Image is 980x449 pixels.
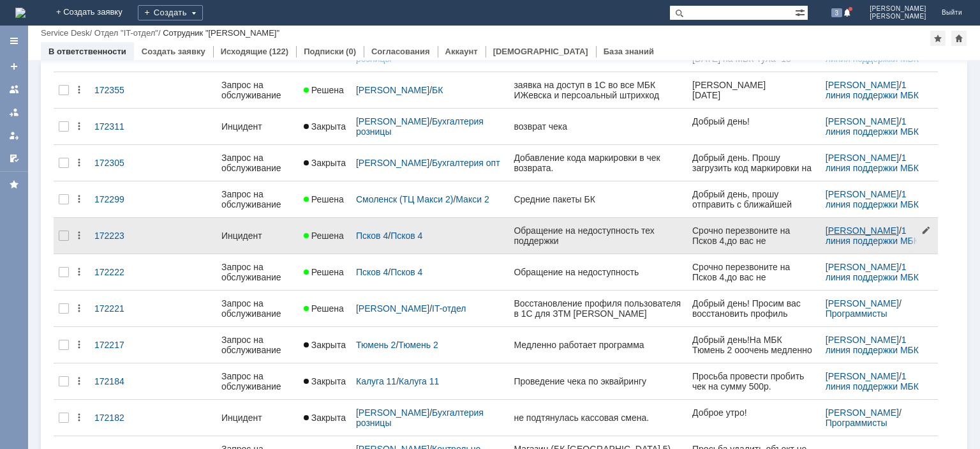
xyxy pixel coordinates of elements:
div: Действия [74,303,84,314]
a: Создать заявку [142,47,205,56]
a: IT-отдел [432,303,466,314]
a: Service Desk [41,28,90,38]
div: Обращение на недоступность тех поддержки [514,225,681,246]
a: 172184 [89,369,143,394]
div: Добавление кода маркировки в чек возврата. [514,153,681,173]
a: Запрос на обслуживание [216,291,299,326]
div: / [826,153,933,173]
div: 172355 [94,85,138,95]
a: Псков 4 [356,231,388,241]
a: Аккаунт [445,47,478,56]
div: Медленно работает программа [514,340,681,350]
span: [PHONE_NUMBER] [23,82,103,92]
div: / [94,28,163,38]
div: / [41,28,94,38]
a: Решена [299,296,351,321]
a: Мои заявки [4,125,24,146]
a: Бухгалтерия опт [432,158,500,168]
a: [PERSON_NAME] [826,80,899,90]
div: Запрос на обслуживание [221,189,293,209]
a: 172222 [89,259,143,285]
div: 172222 [94,267,138,277]
div: Запрос на обслуживание [221,262,293,282]
a: [DEMOGRAPHIC_DATA] [493,47,588,56]
a: возврат чека [509,114,687,139]
a: Запрос на обслуживание [216,363,299,399]
a: [PERSON_NAME] [826,407,899,418]
div: / [356,194,503,204]
div: Запрос на обслуживание [221,153,293,173]
a: Тюмень 2 [356,340,396,350]
a: 172182 [89,405,143,430]
a: Запрос на обслуживание [216,181,299,217]
div: Действия [74,267,84,277]
div: возврат чека [514,121,681,132]
div: 172184 [94,376,138,386]
a: 172355 [89,77,143,103]
div: заявка на доступ в 1С во все МБК ИЖевска и персоальный штрихкод [PERSON_NAME] [514,80,681,100]
div: 172217 [94,340,138,350]
a: Исходящие [221,47,267,56]
td: <Объект не найден> (488:a9d30cc47a59eeeb11eecb51e44edae7) [1,49,141,66]
a: Запрос на обслуживание [216,327,299,363]
div: Действия [74,121,84,132]
div: / [356,340,503,350]
a: Закрыта [299,369,351,394]
a: Псков 4 [390,267,422,277]
span: 3 [831,8,843,17]
div: / [356,376,503,386]
div: / [826,80,933,100]
div: / [826,407,933,428]
a: Калуга 11 [356,376,396,386]
a: Псков 4 [356,267,388,277]
span: Редактировать [917,218,938,252]
a: 172223 [89,223,143,248]
a: [PERSON_NAME] [356,158,429,168]
div: Сотрудник "[PERSON_NAME]" [163,28,279,38]
div: 172311 [94,121,138,132]
div: Действия [74,340,84,350]
div: / [826,335,933,355]
div: Инцидент [221,413,293,423]
a: Запрос на обслуживание [216,254,299,290]
div: Запрос на обслуживание [221,335,293,355]
a: Запрос на обслуживание [216,72,299,108]
a: База знаний [604,47,654,56]
div: Восстановление профиля пользователя в 1С для ЗТМ [PERSON_NAME] [514,298,681,319]
a: Перейти на домашнюю страницу [15,8,26,18]
a: 172305 [89,150,143,176]
a: [PERSON_NAME] [826,189,899,199]
a: Проведение чека по эквайрингу [509,369,687,394]
div: 172223 [94,231,138,241]
div: / [356,231,503,241]
div: / [826,262,933,282]
div: Действия [74,376,84,386]
div: Действия [74,158,84,168]
a: Средние пакеты БК [509,186,687,212]
td: <Объект не найден> (488:a9d30cc47a59eeeb11eecb33d57380cf) [1,31,138,49]
a: Решена [299,223,351,248]
a: [PERSON_NAME] [356,303,429,314]
a: Решена [299,259,351,285]
a: [PERSON_NAME] [826,298,899,308]
a: Калуга 11 [399,376,439,386]
div: / [356,116,503,137]
div: / [356,158,503,168]
div: / [356,85,503,95]
a: Решена [299,186,351,212]
div: Сделать домашней страницей [951,31,967,46]
a: Обращение на недоступность [509,259,687,285]
a: Программисты [826,418,887,428]
div: Действия [74,231,84,241]
a: [PERSON_NAME] [826,153,899,163]
a: 172299 [89,186,143,212]
a: Бухгалтерия розницы [356,116,486,137]
a: Тюмень 2 [398,340,438,350]
a: [PERSON_NAME] [826,116,899,126]
div: (0) [346,47,356,56]
img: logo [15,8,26,18]
div: Действия [74,85,84,95]
div: 172299 [94,194,138,204]
a: Восстановление профиля пользователя в 1С для ЗТМ [PERSON_NAME] [509,291,687,326]
a: Псков 4 [390,231,422,241]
